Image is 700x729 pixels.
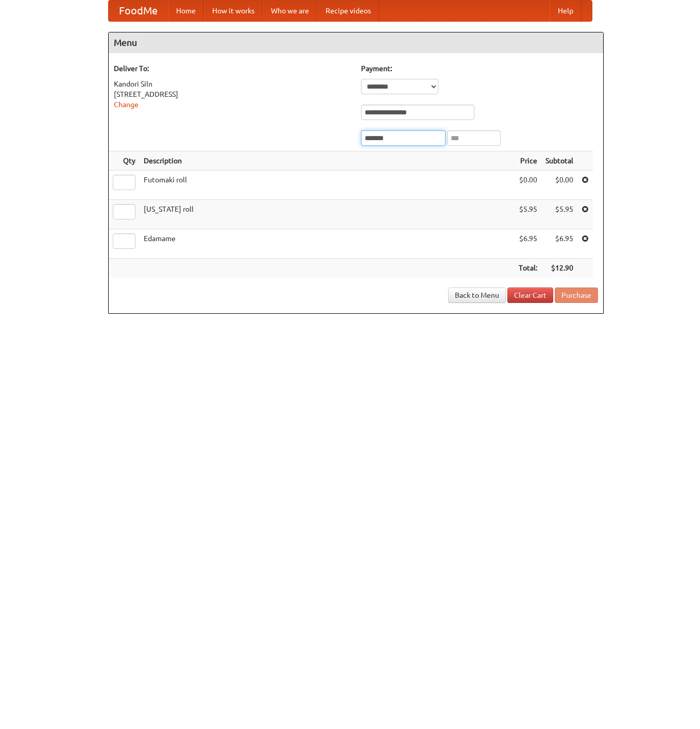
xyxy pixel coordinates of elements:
[263,1,317,21] a: Who we are
[515,229,541,259] td: $6.95
[109,151,140,171] th: Qty
[140,151,515,171] th: Description
[114,79,351,89] div: Kandori Siln
[555,287,598,303] button: Purchase
[541,151,577,171] th: Subtotal
[507,287,553,303] a: Clear Cart
[109,32,603,53] h4: Menu
[168,1,204,21] a: Home
[515,259,541,278] th: Total:
[550,1,582,21] a: Help
[109,1,168,21] a: FoodMe
[114,89,351,99] div: [STREET_ADDRESS]
[114,100,139,109] a: Change
[541,200,577,229] td: $5.95
[515,171,541,200] td: $0.00
[140,229,515,259] td: Edamame
[515,200,541,229] td: $5.95
[541,259,577,278] th: $12.90
[448,287,506,303] a: Back to Menu
[541,171,577,200] td: $0.00
[317,1,379,21] a: Recipe videos
[140,171,515,200] td: Futomaki roll
[114,63,351,74] h5: Deliver To:
[140,200,515,229] td: [US_STATE] roll
[204,1,263,21] a: How it works
[361,63,598,74] h5: Payment:
[515,151,541,171] th: Price
[541,229,577,259] td: $6.95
